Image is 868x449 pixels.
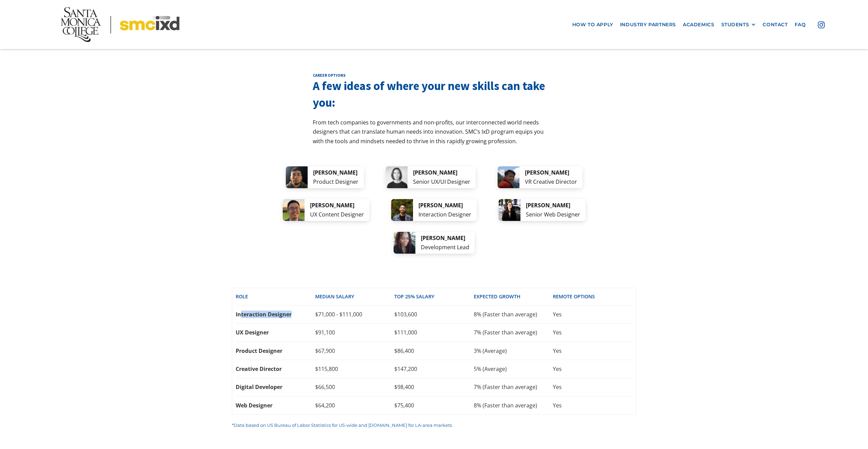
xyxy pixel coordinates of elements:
[394,402,474,409] div: $75,400
[394,383,474,391] div: $98,400
[526,201,580,210] div: [PERSON_NAME]
[315,383,395,391] div: $66,500
[474,383,553,391] div: 7% (Faster than average)
[525,168,577,177] div: [PERSON_NAME]
[310,210,364,219] div: UX Content Designer
[315,347,395,355] div: $67,900
[526,210,580,219] div: Senior Web Designer
[553,293,632,300] div: REMOTE OPTIONS
[394,293,474,300] div: top 25% SALARY
[313,177,358,186] div: Product Designer
[721,22,749,28] div: STUDENTS
[418,201,471,210] div: [PERSON_NAME]
[418,210,471,219] div: Interaction Designer
[474,311,553,318] div: 8% (Faster than average)
[232,421,636,429] p: *Data based on US Bureau of Labor Statistics for US-wide and [DOMAIN_NAME] for LA-area markets
[413,168,470,177] div: [PERSON_NAME]
[553,347,632,355] div: Yes
[474,402,553,409] div: 8% (Faster than average)
[394,365,474,373] div: $147,200
[759,18,791,31] a: contact
[421,243,469,252] div: Development Lead
[315,293,395,300] div: Median SALARY
[421,234,469,243] div: [PERSON_NAME]
[394,329,474,336] div: $111,000
[553,383,632,391] div: Yes
[315,329,395,336] div: $91,100
[313,168,358,177] div: [PERSON_NAME]
[679,18,718,31] a: Academics
[236,347,315,355] div: Product Designer
[61,7,179,42] img: Santa Monica College - SMC IxD logo
[313,78,555,111] h3: A few ideas of where your new skills can take you:
[236,329,315,336] div: UX Designer
[721,22,756,28] div: STUDENTS
[394,311,474,318] div: $103,600
[791,18,809,31] a: faq
[236,383,315,391] div: Digital Developer
[553,329,632,336] div: Yes
[553,311,632,318] div: Yes
[525,177,577,186] div: VR Creative Director
[236,365,315,373] div: Creative Director
[474,365,553,373] div: 5% (Average)
[236,311,315,318] div: Interaction Designer
[413,177,470,186] div: Senior UX/UI Designer
[553,365,632,373] div: Yes
[474,347,553,355] div: 3% (Average)
[474,329,553,336] div: 7% (Faster than average)
[394,347,474,355] div: $86,400
[617,18,679,31] a: industry partners
[236,402,315,409] div: Web Designer
[553,402,632,409] div: Yes
[310,201,364,210] div: [PERSON_NAME]
[474,293,553,300] div: EXPECTED GROWTH
[315,311,395,318] div: $71,000 - $111,000
[313,118,555,146] p: From tech companies to governments and non-profits, our interconnected world needs designers that...
[313,73,555,78] h2: career options
[569,18,617,31] a: how to apply
[236,293,315,300] div: Role
[315,402,395,409] div: $64,200
[818,21,825,28] img: icon - instagram
[315,365,395,373] div: $115,800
